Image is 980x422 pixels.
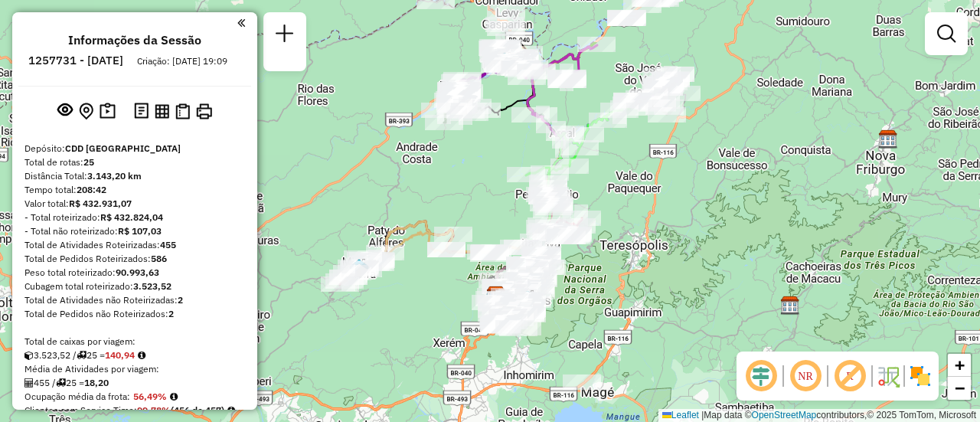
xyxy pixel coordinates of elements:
button: Exibir sessão original [54,99,76,123]
strong: 140,94 [105,349,135,361]
a: Exibir filtros [931,18,962,49]
button: Logs desbloquear sessão [131,100,152,123]
div: Map data © contributors,© 2025 TomTom, Microsoft [658,409,980,422]
div: Total de Pedidos não Roteirizados: [24,307,245,321]
div: Total de Pedidos Roteirizados: [24,252,245,266]
button: Visualizar Romaneio [172,100,193,123]
span: + [955,355,965,375]
strong: 3.143,20 km [87,170,142,182]
strong: CDD [GEOGRAPHIC_DATA] [65,142,181,154]
div: Total de rotas: [24,155,245,169]
span: Clientes com Service Time: [24,404,137,416]
strong: 90.993,63 [116,267,159,278]
a: Leaflet [662,410,699,420]
div: - Total roteirizado: [24,211,245,224]
button: Visualizar relatório de Roteirização [152,100,172,121]
strong: R$ 107,03 [118,225,162,237]
div: Atividade não roteirizada - WALCIR ALVES BASTOS [563,375,601,390]
img: Fluxo de ruas [876,364,900,388]
div: Total de caixas por viagem: [24,335,245,348]
div: Distância Total: [24,169,245,183]
strong: 3.523,52 [133,280,171,292]
img: CDD Nova Friburgo [878,129,898,149]
h4: Informações da Sessão [68,33,201,47]
a: Zoom in [948,354,971,377]
img: Exibir/Ocultar setores [908,364,933,388]
div: Tempo total: [24,183,245,197]
img: CDI Macacu [780,296,800,316]
a: Zoom out [948,377,971,400]
i: Cubagem total roteirizado [24,351,34,360]
div: 455 / 25 = [24,376,245,390]
div: Total de Atividades não Roteirizadas: [24,293,245,307]
div: Peso total roteirizado: [24,266,245,280]
i: Total de rotas [77,351,87,360]
button: Centralizar mapa no depósito ou ponto de apoio [76,100,96,123]
a: Nova sessão e pesquisa [269,18,300,53]
div: Total de Atividades Roteirizadas: [24,238,245,252]
div: - Total não roteirizado: [24,224,245,238]
div: Cubagem total roteirizado: [24,280,245,293]
strong: 18,20 [84,377,109,388]
span: | [701,410,704,420]
i: Meta Caixas/viagem: 171,10 Diferença: -30,16 [138,351,145,360]
span: Ocultar deslocamento [743,358,779,394]
strong: R$ 432.931,07 [69,198,132,209]
i: Total de Atividades [24,378,34,388]
a: Clique aqui para minimizar o painel [237,14,245,31]
strong: 56,49% [133,391,167,402]
div: Criação: [DATE] 19:09 [131,54,234,68]
a: OpenStreetMap [752,410,817,420]
strong: 455 [160,239,176,250]
h6: 1257731 - [DATE] [28,54,123,67]
div: Média de Atividades por viagem: [24,362,245,376]
em: Média calculada utilizando a maior ocupação (%Peso ou %Cubagem) de cada rota da sessão. Rotas cro... [170,392,178,401]
em: Rotas cross docking consideradas [227,406,235,415]
strong: R$ 432.824,04 [100,211,163,223]
button: Painel de Sugestão [96,100,119,123]
span: − [955,378,965,397]
img: Miguel Pereira [349,258,369,278]
strong: 2 [178,294,183,306]
strong: 208:42 [77,184,106,195]
strong: 2 [168,308,174,319]
strong: 586 [151,253,167,264]
span: Ocultar NR [787,358,824,394]
div: Valor total: [24,197,245,211]
img: Três Rios [495,51,514,71]
div: Depósito: [24,142,245,155]
i: Total de rotas [56,378,66,388]
span: Ocupação média da frota: [24,391,130,402]
strong: 99,78% [137,404,171,416]
img: CDD Petropolis [486,286,506,306]
strong: 25 [83,156,94,168]
span: Exibir rótulo [831,358,868,394]
strong: (456 de 457) [171,404,224,416]
div: 3.523,52 / 25 = [24,348,245,362]
button: Imprimir Rotas [193,100,215,123]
